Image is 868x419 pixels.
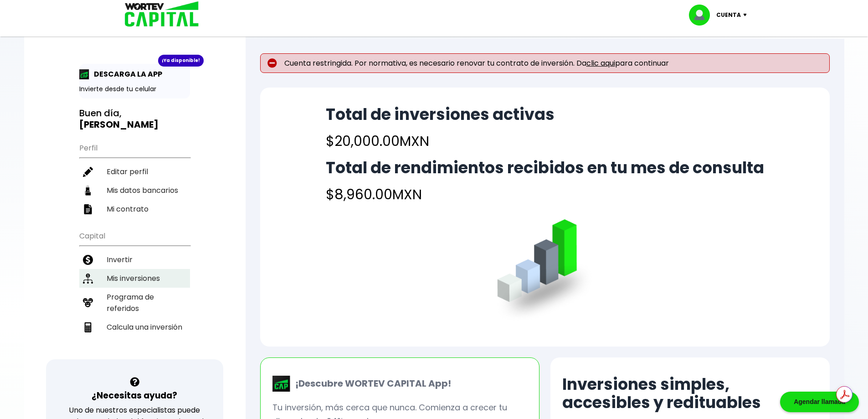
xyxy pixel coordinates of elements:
a: Mis inversiones [79,269,190,288]
b: [PERSON_NAME] [79,118,159,131]
h3: Buen día, [79,108,190,130]
h2: Inversiones simples, accesibles y redituables [562,375,818,412]
h4: $20,000.00 MXN [326,131,555,151]
div: ¡Ya disponible! [158,55,204,67]
img: app-icon [79,69,89,79]
p: ¡Descubre WORTEV CAPITAL App! [291,377,451,390]
img: profile-image [689,5,716,26]
p: Cuenta [716,8,741,22]
ul: Capital [79,226,190,359]
img: calculadora-icon.17d418c4.svg [83,322,93,332]
img: datos-icon.10cf9172.svg [83,186,93,196]
a: Editar perfil [79,162,190,181]
h2: Total de rendimientos recibidos en tu mes de consulta [326,159,764,177]
ul: Perfil [79,138,190,218]
img: contrato-icon.f2db500c.svg [83,204,93,214]
img: wortev-capital-app-icon [272,376,291,392]
div: Agendar llamada [780,392,859,412]
span: Cuenta restringida. Por normativa, es necesario renovar tu contrato de inversión. Da para continuar [284,59,669,67]
a: Invertir [79,250,190,269]
img: recomiendanos-icon.9b8e9327.svg [83,298,93,308]
a: Programa de referidos [79,288,190,318]
a: clic aqui [586,58,615,68]
a: Calcula una inversión [79,318,190,336]
img: editar-icon.952d3147.svg [83,167,93,177]
h3: ¿Necesitas ayuda? [92,389,177,402]
img: icon-down [741,14,753,16]
a: Mi contrato [79,200,190,218]
img: inversiones-icon.6695dc30.svg [83,274,93,284]
h2: Total de inversiones activas [326,105,555,124]
p: Invierte desde tu celular [79,84,190,94]
img: grafica.516fef24.png [493,219,596,323]
h4: $8,960.00 MXN [326,184,764,205]
img: invertir-icon.b3b967d7.svg [83,255,93,265]
a: Mis datos bancarios [79,181,190,200]
p: DESCARGA LA APP [89,68,162,80]
img: error-circle.027baa21.svg [267,58,277,68]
